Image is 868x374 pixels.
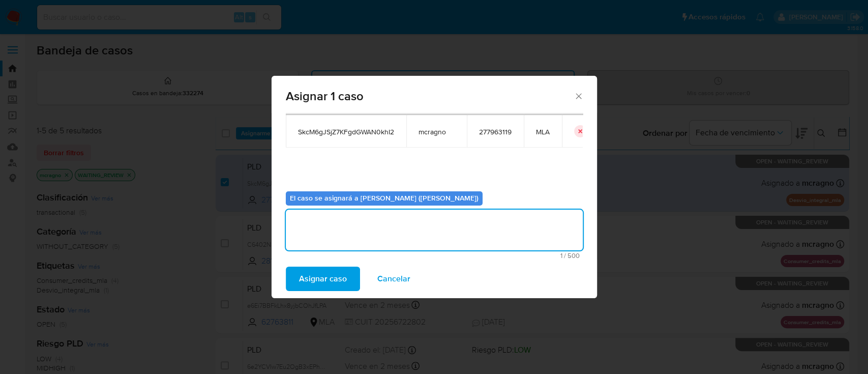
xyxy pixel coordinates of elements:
[574,125,586,137] button: icon-button
[289,252,580,259] span: Máximo 500 caracteres
[536,127,550,136] span: MLA
[298,127,394,136] span: SkcM6gJSjZ7KFgdGWAN0khI2
[377,268,410,290] span: Cancelar
[299,268,347,290] span: Asignar caso
[364,267,424,291] button: Cancelar
[286,267,360,291] button: Asignar caso
[290,193,478,203] b: El caso se asignará a [PERSON_NAME] ([PERSON_NAME])
[272,76,597,298] div: assign-modal
[479,127,512,136] span: 277963119
[574,91,583,100] button: Cerrar ventana
[418,127,455,136] span: mcragno
[286,90,574,102] span: Asignar 1 caso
